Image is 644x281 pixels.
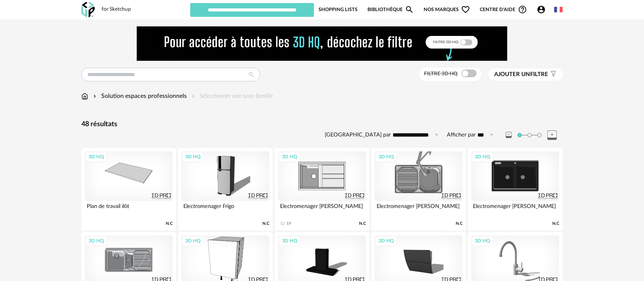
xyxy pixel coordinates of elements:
[375,236,397,246] div: 3D HQ
[494,71,548,78] span: filtre
[552,221,559,226] span: N.C
[81,92,88,101] img: svg+xml;base64,PHN2ZyB3aWR0aD0iMTYiIGhlaWdodD0iMTciIHZpZXdCb3g9IjAgMCAxNiAxNyIgZmlsbD0ibm9uZSIgeG...
[286,221,291,226] div: 19
[375,152,397,162] div: 3D HQ
[537,5,546,14] span: Account Circle icon
[325,132,391,139] label: [GEOGRAPHIC_DATA] par
[278,152,301,162] div: 3D HQ
[472,152,494,162] div: 3D HQ
[278,201,366,216] div: Electromenager [PERSON_NAME]
[424,71,458,76] span: Filtre 3D HQ
[182,236,204,246] div: 3D HQ
[518,5,527,14] span: Help Circle Outline icon
[81,120,563,129] div: 48 résultats
[367,2,414,17] a: BibliothèqueMagnify icon
[178,148,273,231] a: 3D HQ Electromenager Frigo N.C
[262,221,269,226] span: N.C
[319,2,358,17] a: Shopping Lists
[468,148,563,231] a: 3D HQ Electromenager [PERSON_NAME] N.C
[137,26,507,61] img: FILTRE%20HQ%20NEW_V1%20(4).gif
[489,68,563,81] button: Ajouter unfiltre Filter icon
[472,236,494,246] div: 3D HQ
[471,201,559,216] div: Electromenager [PERSON_NAME]
[405,5,414,14] span: Magnify icon
[181,201,269,216] div: Electromenager Frigo
[494,71,530,77] span: Ajouter un
[371,148,466,231] a: 3D HQ Electromenager [PERSON_NAME] N.C
[92,92,98,101] img: svg+xml;base64,PHN2ZyB3aWR0aD0iMTYiIGhlaWdodD0iMTYiIHZpZXdCb3g9IjAgMCAxNiAxNiIgZmlsbD0ibm9uZSIgeG...
[461,5,470,14] span: Heart Outline icon
[554,5,563,14] img: fr
[447,132,476,139] label: Afficher par
[480,5,527,14] span: Centre d'aideHelp Circle Outline icon
[548,71,557,78] span: Filter icon
[456,221,463,226] span: N.C
[85,152,107,162] div: 3D HQ
[92,92,187,101] div: Solution espaces professionnels
[275,148,369,231] a: 3D HQ Electromenager [PERSON_NAME] 19 N.C
[359,221,366,226] span: N.C
[85,201,173,216] div: Plan de travail ilôt
[182,152,204,162] div: 3D HQ
[375,201,463,216] div: Electromenager [PERSON_NAME]
[166,221,173,226] span: N.C
[537,5,549,14] span: Account Circle icon
[102,6,131,13] div: for Sketchup
[278,236,301,246] div: 3D HQ
[85,236,107,246] div: 3D HQ
[81,2,95,18] img: OXP
[424,2,470,17] span: Nos marques
[81,148,176,231] a: 3D HQ Plan de travail ilôt N.C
